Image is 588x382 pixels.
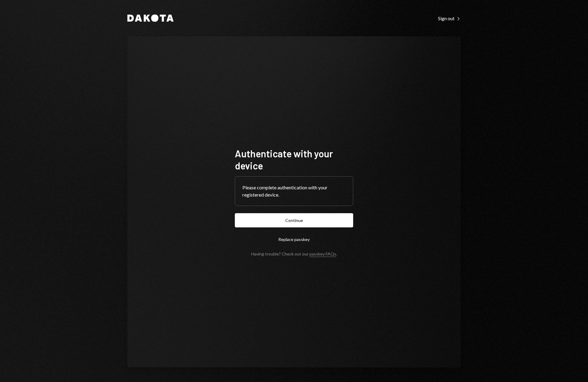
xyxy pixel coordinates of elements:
[438,15,461,21] div: Sign out
[235,147,353,172] h1: Authenticate with your device
[235,232,353,246] button: Replace passkey
[242,184,346,198] div: Please complete authentication with your registered device.
[251,251,337,256] div: Having trouble? Check out our .
[309,251,336,257] a: passkey FAQs
[438,15,461,21] a: Sign out
[235,213,353,227] button: Continue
